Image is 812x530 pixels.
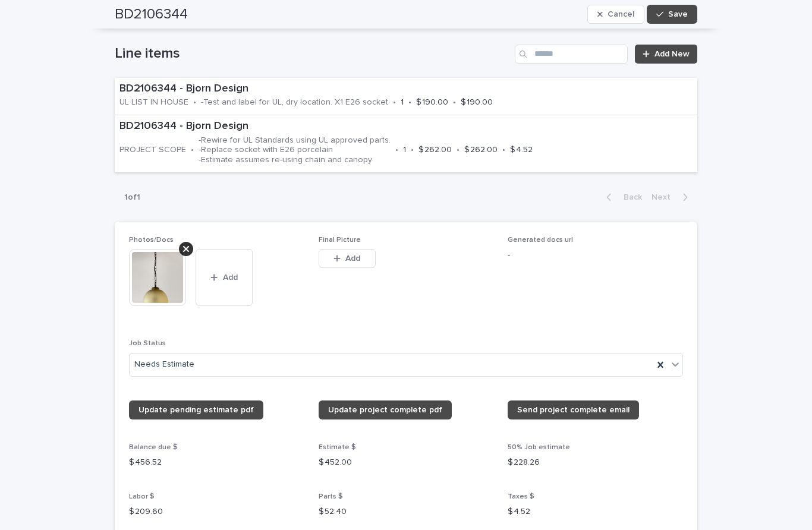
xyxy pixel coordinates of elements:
[129,444,178,451] span: Balance due $
[508,444,570,451] span: 50% Job estimate
[115,6,188,23] h2: BD2106344
[134,358,194,371] span: Needs Estimate
[191,145,194,155] p: •
[199,135,391,165] p: -Rewire for UL Standards using UL approved parts. -Replace socket with E26 porcelain -Estimate as...
[587,5,644,24] button: Cancel
[393,97,396,108] p: •
[319,493,343,500] span: Parts $
[508,493,534,500] span: Taxes $
[319,400,452,419] a: Update project complete pdf
[119,83,622,96] p: BD2106344 - Bjorn Design
[668,10,688,18] span: Save
[654,50,690,58] span: Add New
[119,145,186,155] p: PROJECT SCOPE
[515,45,628,64] input: Search
[345,254,360,263] span: Add
[328,406,442,414] span: Update project complete pdf
[119,120,662,133] p: BD2106344 - Bjorn Design
[403,145,406,155] p: 1
[408,97,411,108] p: •
[635,45,697,64] a: Add New
[461,97,493,108] p: $ 190.00
[129,340,166,347] span: Job Status
[119,97,188,108] p: UL LIST IN HOUSE
[508,236,573,244] span: Generated docs url
[319,506,494,518] p: $ 52.40
[508,506,683,518] p: $ 4.52
[395,145,398,155] p: •
[129,236,174,244] span: Photos/Docs
[319,249,376,268] button: Add
[416,97,448,108] p: $ 190.00
[196,249,253,306] button: Add
[453,97,456,108] p: •
[608,10,634,18] span: Cancel
[129,400,263,419] a: Update pending estimate pdf
[115,78,697,115] a: BD2106344 - Bjorn DesignUL LIST IN HOUSE•-Test and label for UL, dry location. X1 E26 socket•1•$ ...
[418,145,452,155] p: $ 262.00
[411,145,414,155] p: •
[464,145,498,155] p: $ 262.00
[647,5,697,24] button: Save
[319,456,494,469] p: $ 452.00
[597,192,647,203] button: Back
[129,456,304,469] p: $ 456.52
[129,493,155,500] span: Labor $
[115,183,150,212] p: 1 of 1
[517,406,630,414] span: Send project complete email
[652,193,678,201] span: Next
[201,97,388,108] p: -Test and label for UL, dry location. X1 E26 socket
[502,145,505,155] p: •
[508,456,683,469] p: $ 228.26
[129,506,304,518] p: $ 209.60
[193,97,196,108] p: •
[401,97,404,108] p: 1
[457,145,459,155] p: •
[647,192,697,203] button: Next
[319,236,361,244] span: Final Picture
[115,45,510,62] h1: Line items
[510,145,533,155] p: $ 4.52
[115,115,697,173] a: BD2106344 - Bjorn DesignPROJECT SCOPE•-Rewire for UL Standards using UL approved parts. -Replace ...
[508,249,683,261] p: -
[319,444,356,451] span: Estimate $
[223,273,238,282] span: Add
[508,400,639,419] a: Send project complete email
[616,193,642,201] span: Back
[139,406,254,414] span: Update pending estimate pdf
